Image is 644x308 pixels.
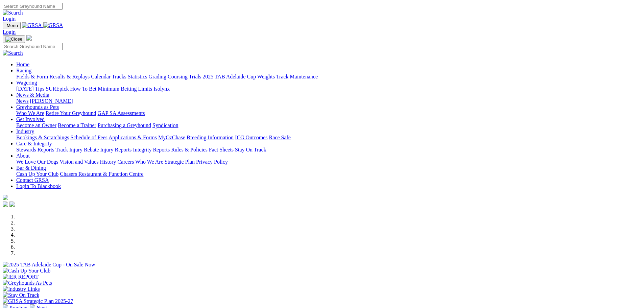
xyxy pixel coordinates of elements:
div: Greyhounds as Pets [16,110,641,116]
a: Vision and Values [59,159,98,165]
img: Cash Up Your Club [3,268,50,274]
a: Minimum Betting Limits [98,86,152,92]
a: Grading [149,74,166,79]
img: twitter.svg [9,202,15,207]
a: Statistics [128,74,147,79]
a: History [100,159,116,165]
a: Who We Are [16,110,44,116]
a: Careers [117,159,134,165]
a: Coursing [168,74,188,79]
img: Industry Links [3,286,40,292]
a: Tracks [112,74,126,79]
a: Get Involved [16,116,45,122]
a: 2025 TAB Adelaide Cup [202,74,256,79]
a: [PERSON_NAME] [30,98,73,104]
a: [DATE] Tips [16,86,44,92]
a: Racing [16,68,31,73]
div: Get Involved [16,122,641,128]
a: Stay On Track [235,147,266,152]
a: Login To Blackbook [16,183,61,189]
a: Who We Are [135,159,163,165]
a: Fact Sheets [209,147,234,152]
div: Industry [16,135,641,141]
a: Login [3,29,16,35]
a: MyOzChase [158,135,185,140]
button: Toggle navigation [3,22,21,29]
img: GRSA [43,22,63,28]
button: Toggle navigation [3,35,25,43]
input: Search [3,43,63,50]
div: Wagering [16,86,641,92]
a: How To Bet [70,86,97,92]
a: Track Maintenance [276,74,318,79]
img: 2025 TAB Adelaide Cup - On Sale Now [3,262,95,268]
a: GAP SA Assessments [98,110,145,116]
div: Racing [16,74,641,80]
a: Chasers Restaurant & Function Centre [60,171,143,177]
img: Search [3,10,23,16]
a: Bar & Dining [16,165,46,171]
a: Contact GRSA [16,177,49,183]
div: About [16,159,641,165]
a: Breeding Information [187,135,234,140]
a: Rules & Policies [171,147,208,152]
img: GRSA Strategic Plan 2025-27 [3,298,73,304]
img: GRSA [22,22,42,28]
span: Menu [7,23,18,28]
a: Become a Trainer [58,122,96,128]
a: Trials [189,74,201,79]
a: Injury Reports [100,147,132,152]
a: Purchasing a Greyhound [98,122,151,128]
a: Race Safe [269,135,290,140]
a: Results & Replays [49,74,90,79]
a: Weights [257,74,275,79]
a: Applications & Forms [109,135,157,140]
a: Wagering [16,80,37,86]
a: Care & Integrity [16,141,52,146]
a: Become an Owner [16,122,56,128]
img: Greyhounds As Pets [3,280,52,286]
img: Stay On Track [3,292,39,298]
a: Calendar [91,74,111,79]
a: News & Media [16,92,49,98]
a: Schedule of Fees [70,135,107,140]
div: Care & Integrity [16,147,641,153]
a: Syndication [152,122,178,128]
a: Greyhounds as Pets [16,104,59,110]
a: Cash Up Your Club [16,171,58,177]
a: Login [3,16,16,22]
a: Track Injury Rebate [55,147,99,152]
a: ICG Outcomes [235,135,267,140]
input: Search [3,3,63,10]
a: We Love Our Dogs [16,159,58,165]
a: News [16,98,28,104]
a: Retire Your Greyhound [46,110,96,116]
a: Bookings & Scratchings [16,135,69,140]
a: About [16,153,30,159]
img: Close [5,37,22,42]
a: SUREpick [46,86,69,92]
a: Privacy Policy [196,159,228,165]
a: Fields & Form [16,74,48,79]
img: IER REPORT [3,274,39,280]
img: logo-grsa-white.png [3,195,8,200]
a: Industry [16,128,34,134]
a: Home [16,62,29,67]
a: Integrity Reports [133,147,170,152]
img: Search [3,50,23,56]
div: News & Media [16,98,641,104]
a: Strategic Plan [165,159,195,165]
img: logo-grsa-white.png [26,35,32,41]
a: Stewards Reports [16,147,54,152]
a: Isolynx [153,86,170,92]
img: facebook.svg [3,202,8,207]
div: Bar & Dining [16,171,641,177]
